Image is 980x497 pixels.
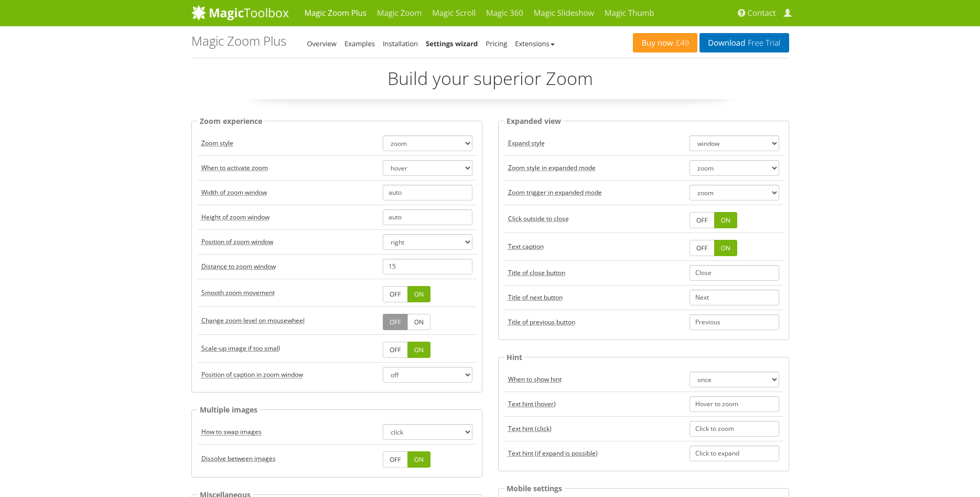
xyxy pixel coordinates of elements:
[504,351,525,363] legend: Hint
[201,454,276,463] acronym: transitionEffect, default: true
[633,33,697,52] a: Buy now£49
[508,399,556,408] acronym: textHoverZoomHint, default: Hover to zoom
[407,286,430,302] a: ON
[504,482,565,494] legend: Mobile settings
[201,316,305,325] acronym: variableZoom, default: false
[191,66,789,99] p: Build your superior Zoom
[748,8,776,18] span: Contact
[508,318,575,326] acronym: textBtnPrev, default: Previous
[201,262,276,271] acronym: zoomDistance, default: 15
[201,188,267,197] acronym: zoomWidth, default: auto
[714,240,737,256] a: ON
[690,240,715,256] a: OFF
[504,115,564,127] legend: Expanded view
[383,342,408,358] a: OFF
[426,39,478,48] a: Settings wizard
[508,214,569,223] acronym: closeOnClickOutside, default: true
[197,404,260,416] legend: Multiple images
[197,115,265,127] legend: Zoom experience
[201,344,280,353] acronym: upscale, default: true
[383,39,418,48] a: Installation
[201,237,273,246] acronym: zoomPosition, default: right
[407,342,430,358] a: ON
[486,39,507,48] a: Pricing
[508,375,562,384] acronym: hint, default: once
[699,33,789,52] a: DownloadFree Trial
[201,427,262,436] acronym: selectorTrigger, default: click
[508,293,563,302] acronym: textBtnNext, default: Next
[508,268,565,277] acronym: textBtnClose, default: Close
[344,39,375,48] a: Examples
[201,163,268,172] acronym: zoomOn, default: hover
[745,39,780,47] span: Free Trial
[508,139,545,147] acronym: expand, default: window
[508,242,544,251] acronym: expandCaption, default: true
[307,39,337,48] a: Overview
[191,34,286,48] h1: Magic Zoom Plus
[508,188,602,197] acronym: expandZoomOn, default: zoom
[201,288,275,297] acronym: smoothing, default: true
[191,5,289,20] img: MagicToolbox.com - Image tools for your website
[690,212,715,228] a: OFF
[508,449,598,458] acronym: textExpandHint, default: Click to expand
[508,163,596,172] acronym: expandZoomMode, default: zoom
[383,451,408,468] a: OFF
[515,39,554,48] a: Extensions
[673,39,690,47] span: £49
[407,314,430,330] a: ON
[508,424,552,433] acronym: textClickZoomHint, default: Click to zoom
[714,212,737,228] a: ON
[407,451,430,468] a: ON
[383,314,408,330] a: OFF
[201,213,270,221] acronym: zoomHeight, default: auto
[201,370,303,379] acronym: zoomCaption, default: off
[383,286,408,302] a: OFF
[201,139,233,147] acronym: zoomMode, default: zoom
